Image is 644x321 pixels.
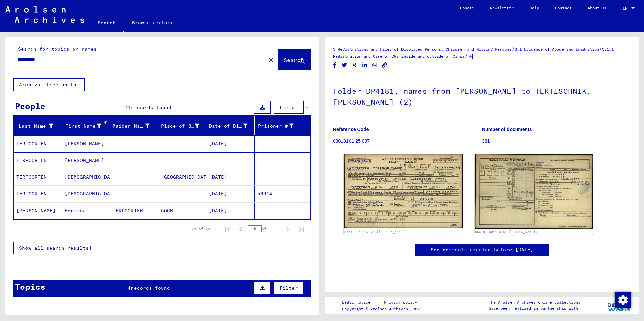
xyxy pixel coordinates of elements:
div: People [15,100,45,112]
div: Prisoner # [257,123,294,130]
mat-cell: [DEMOGRAPHIC_DATA] [62,169,110,185]
button: Show all search results [13,242,98,254]
button: Share on Facebook [331,61,338,69]
button: Share on WhatsApp [371,61,378,69]
div: Place of Birth [161,123,200,130]
mat-cell: TERPOORTEN [14,136,62,152]
span: / [599,46,602,52]
p: 381 [482,138,631,145]
a: DocID: 69447376 ([PERSON_NAME]) [344,230,407,234]
div: of 1 [248,226,281,232]
h1: Folder DP4181, names from [PERSON_NAME] to TERTISCHNIK, [PERSON_NAME] (2) [333,76,631,116]
div: First Name [65,123,102,130]
mat-header-cell: Place of Birth [158,116,207,135]
div: Maiden Name [113,121,158,131]
mat-cell: TERPOORTEN [14,152,62,169]
div: Date of Birth [209,121,256,131]
span: Filter [280,104,298,110]
a: DocID: 69447376 ([PERSON_NAME]) [475,230,537,234]
mat-cell: [PERSON_NAME] [62,152,110,169]
span: EN [623,6,630,11]
div: Last Name [16,121,62,131]
div: First Name [65,121,110,131]
button: Share on LinkedIn [361,61,368,69]
button: Filter [274,282,304,294]
a: Search [90,15,124,32]
mat-cell: [DATE] [206,169,255,185]
button: First page [221,222,234,236]
img: 002.jpg [475,154,593,229]
div: Maiden Name [113,123,150,130]
button: Clear [265,53,278,66]
mat-cell: 56914 [255,186,311,202]
img: yv_logo.png [607,297,632,314]
mat-header-cell: Prisoner # [255,116,311,135]
button: Share on Xing [351,61,358,69]
mat-header-cell: Last Name [14,116,62,135]
p: The Arolsen Archives online collections [489,299,580,305]
button: Next page [281,222,294,236]
button: Archival tree units [13,78,85,91]
mat-cell: [DATE] [206,136,255,152]
mat-cell: TERPOORTEN [14,186,62,202]
a: See comments created before [DATE] [431,246,533,253]
div: Prisoner # [257,121,303,131]
mat-header-cell: First Name [62,116,110,135]
mat-cell: GOCH [158,203,207,219]
span: Show all search results [19,245,89,251]
img: Change consent [615,292,631,308]
img: Arolsen_neg.svg [5,6,84,23]
button: Share on Twitter [341,61,348,69]
span: records found [131,285,170,291]
mat-cell: TERPOORTEN [110,203,158,219]
button: Search [278,49,311,70]
mat-cell: [DATE] [206,186,255,202]
span: Search [284,57,304,63]
span: / [465,53,468,59]
mat-cell: [PERSON_NAME] [14,203,62,219]
mat-label: Search for topics or names [18,46,97,52]
a: Browse archive [124,15,182,31]
mat-cell: Hermine [62,203,110,219]
div: | [342,299,425,306]
a: 03010101 25 087 [333,138,370,144]
button: Previous page [234,222,248,236]
a: Legal notice [342,299,376,306]
span: Filter [280,285,298,291]
div: Topics [15,280,45,293]
p: Copyright © Arolsen Archives, 2021 [342,306,425,312]
button: Last page [294,222,308,236]
div: Last Name [16,123,53,130]
a: 3.1 Evidence of Abode and Emigration [515,47,599,52]
span: 25 [126,104,132,110]
a: 3 Registrations and Files of Displaced Persons, Children and Missing Persons [333,47,512,52]
button: Copy link [381,61,388,69]
mat-cell: [GEOGRAPHIC_DATA] [158,169,207,185]
p: have been realized in partnership with [489,305,580,311]
div: Date of Birth [209,123,248,130]
mat-cell: [DATE] [206,203,255,219]
mat-header-cell: Date of Birth [206,116,255,135]
b: Reference Code [333,127,369,132]
b: Number of documents [482,127,532,132]
mat-icon: close [267,56,275,64]
div: Place of Birth [161,121,208,131]
mat-cell: [PERSON_NAME] [62,136,110,152]
span: 4 [128,285,131,291]
mat-cell: TERPOORTEN [14,169,62,185]
span: records found [132,104,171,110]
div: 1 – 25 of 25 [182,226,210,232]
mat-header-cell: Maiden Name [110,116,158,135]
mat-cell: [DEMOGRAPHIC_DATA] [62,186,110,202]
span: / [512,46,515,52]
img: 001.jpg [344,154,463,228]
a: Privacy policy [379,299,425,306]
button: Filter [274,101,304,114]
